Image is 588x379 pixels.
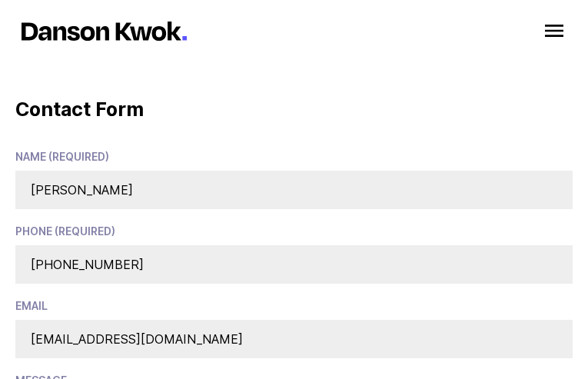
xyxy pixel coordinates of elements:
[15,150,573,163] span: Name (required)
[15,320,573,358] input: Email
[22,22,187,41] img: logo-horizontal.f5b67f0.svg
[15,224,573,238] span: Phone (required)
[15,171,573,209] input: Name (required)
[15,299,573,312] span: Email
[15,100,573,119] h2: Contact Form
[15,245,573,284] input: Phone (required)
